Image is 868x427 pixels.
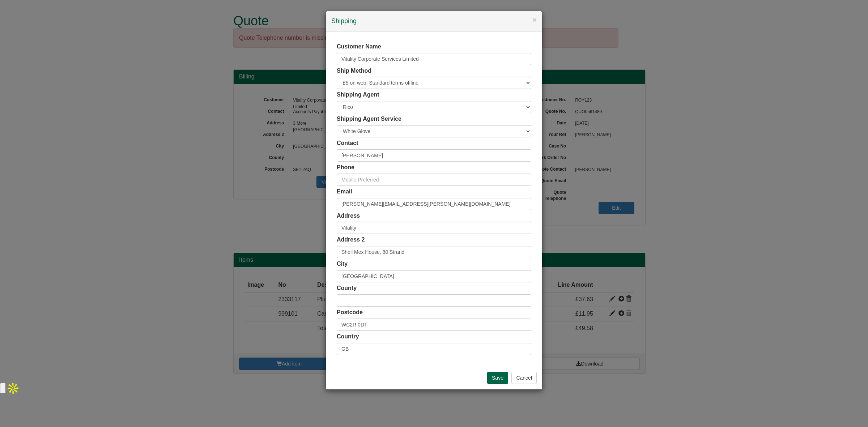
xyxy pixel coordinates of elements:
label: Shipping Agent [337,91,379,99]
label: Address 2 [337,236,365,244]
input: Save [487,372,508,384]
input: Mobile Preferred [337,174,531,186]
img: Apollo [6,381,20,396]
label: City [337,260,348,268]
button: Cancel [511,372,537,384]
label: Customer Name [337,43,381,51]
label: Ship Method [337,67,371,75]
button: × [532,16,537,24]
label: Contact [337,139,358,148]
label: County [337,284,357,293]
label: Postcode [337,308,363,317]
h4: Shipping [331,17,537,26]
label: Shipping Agent Service [337,115,401,123]
label: Country [337,333,359,341]
label: Address [337,212,360,220]
label: Email [337,188,352,196]
label: Phone [337,163,354,172]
